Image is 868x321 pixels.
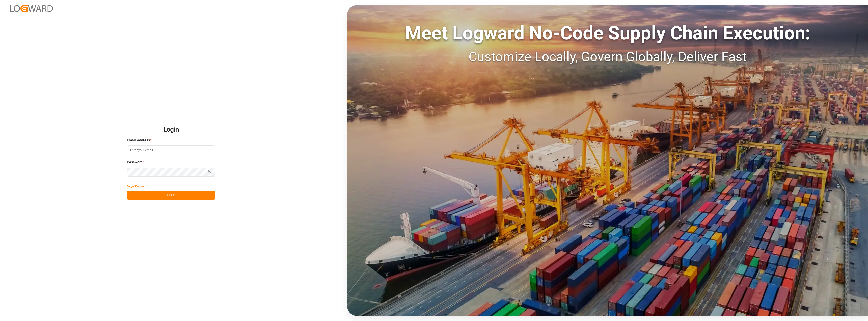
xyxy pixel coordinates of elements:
[127,138,150,143] span: Email Address
[127,145,215,154] input: Enter your email
[127,182,148,191] button: Forgot Password?
[127,160,143,165] span: Password
[347,19,868,47] div: Meet Logward No-Code Supply Chain Execution:
[127,191,215,200] button: Log In
[127,121,215,138] h2: Login
[347,47,868,67] div: Customize Locally, Govern Globally, Deliver Fast
[10,5,53,12] img: Logward_new_orange.png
